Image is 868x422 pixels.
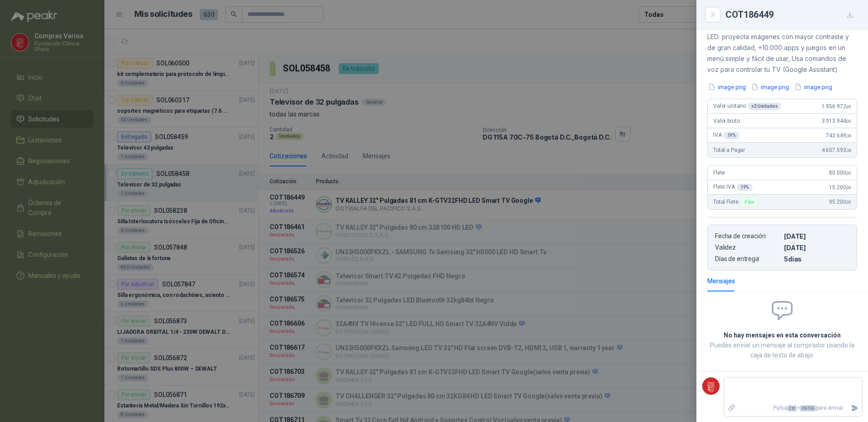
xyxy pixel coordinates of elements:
[707,31,857,75] p: LED: proyecta imágenes con mayor contraste y de gran calidad, +10.000 apps y juegos en un menú si...
[713,184,753,191] span: Flete IVA
[822,118,851,124] span: 3.913.944
[737,184,753,191] div: 19 %
[784,232,849,240] p: [DATE]
[748,103,781,110] div: x 2 Unidades
[846,104,851,109] span: ,00
[740,400,848,416] p: Pulsa + para enviar
[800,405,816,412] span: ENTER
[725,7,857,22] div: COT186449
[847,400,862,416] button: Enviar
[784,255,849,263] p: 5 dias
[794,82,833,92] button: image.png
[713,132,740,139] span: IVA
[707,340,857,360] p: Puedes enviar un mensaje al comprador usando la caja de texto de abajo.
[846,185,851,190] span: ,00
[713,196,760,207] span: Total Flete
[715,255,780,263] p: Días de entrega
[707,330,857,340] h2: No hay mensajes en esta conversación
[846,148,851,153] span: ,36
[740,196,758,207] div: Flex
[829,170,851,176] span: 80.000
[707,82,747,92] button: image.png
[787,405,797,412] span: Ctrl
[713,170,725,176] span: Flete
[724,400,740,416] label: Adjuntar archivos
[713,103,781,110] span: Valor unitario
[784,244,849,251] p: [DATE]
[713,118,740,124] span: Valor bruto
[715,232,780,240] p: Fecha de creación
[724,132,740,139] div: 19 %
[715,244,780,251] p: Validez
[750,82,790,92] button: image.png
[829,199,851,205] span: 95.200
[829,184,851,191] span: 15.200
[822,147,851,153] span: 4.657.593
[702,377,720,395] img: Company Logo
[713,147,745,153] span: Total a Pagar
[846,171,851,176] span: ,00
[707,9,718,20] button: Close
[846,200,851,205] span: ,00
[846,133,851,138] span: ,36
[822,103,851,110] span: 1.956.972
[707,276,735,286] div: Mensajes
[826,132,851,139] span: 743.649
[846,119,851,124] span: ,00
